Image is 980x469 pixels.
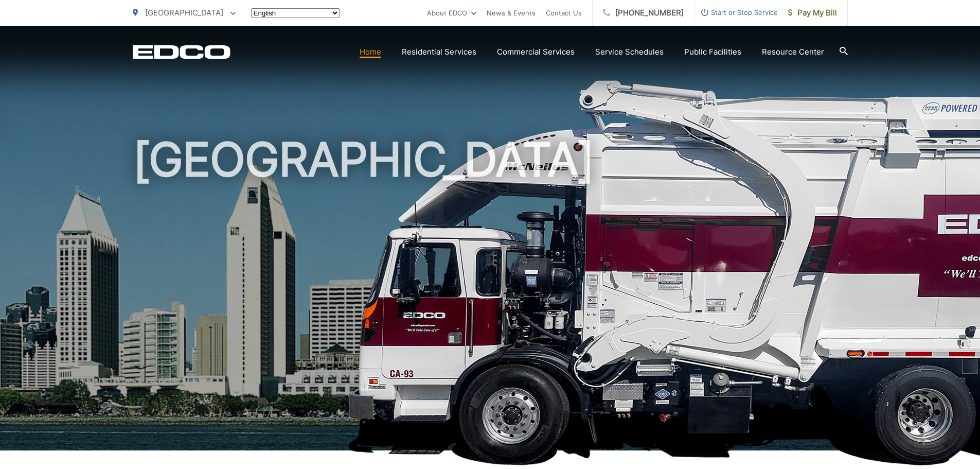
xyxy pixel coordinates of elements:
span: [GEOGRAPHIC_DATA] [145,8,223,18]
span: Pay My Bill [788,7,837,19]
a: Home [360,46,381,58]
a: Contact Us [546,7,582,19]
a: Public Facilities [684,46,741,58]
h1: [GEOGRAPHIC_DATA] [133,134,848,460]
a: About EDCO [427,7,476,19]
a: Resource Center [762,46,824,58]
a: Residential Services [402,46,476,58]
a: News & Events [487,7,536,19]
a: EDCD logo. Return to the homepage. [133,45,230,59]
a: Service Schedules [595,46,664,58]
select: Select a language [251,8,340,18]
a: Commercial Services [497,46,575,58]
